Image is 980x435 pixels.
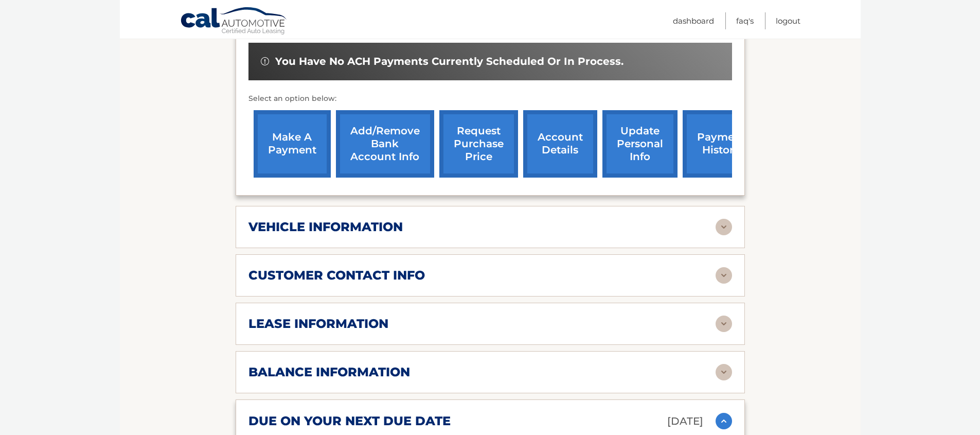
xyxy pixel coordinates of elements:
a: Dashboard [673,12,714,29]
a: Add/Remove bank account info [336,110,434,178]
a: make a payment [254,110,331,178]
img: accordion-active.svg [716,413,732,429]
a: update personal info [602,110,678,178]
h2: lease information [248,316,388,332]
p: [DATE] [667,412,703,430]
a: request purchase price [439,110,518,178]
p: Select an option below: [248,93,732,105]
a: payment history [683,110,760,178]
img: alert-white.svg [261,57,269,65]
img: accordion-rest.svg [716,316,732,332]
img: accordion-rest.svg [716,219,732,235]
a: FAQ's [736,12,754,29]
a: Cal Automotive [180,7,288,37]
img: accordion-rest.svg [716,267,732,284]
a: account details [523,110,597,178]
h2: customer contact info [248,268,425,283]
span: You have no ACH payments currently scheduled or in process. [275,55,623,68]
h2: due on your next due date [248,413,451,429]
a: Logout [776,12,800,29]
h2: vehicle information [248,219,403,235]
img: accordion-rest.svg [716,364,732,380]
h2: balance information [248,364,410,380]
